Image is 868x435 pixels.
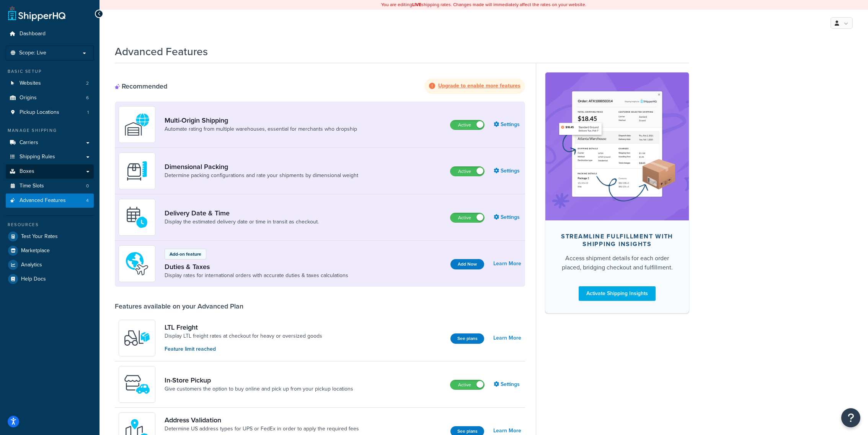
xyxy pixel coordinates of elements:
[6,258,94,272] a: Analytics
[6,179,94,193] a: Time Slots0
[494,166,521,176] a: Settings
[165,272,348,279] a: Display rates for international orders with accurate duties & taxes calculations
[6,244,94,258] a: Marketplace
[494,379,521,390] a: Settings
[165,345,322,353] p: Feature limit reached
[6,91,94,105] a: Origins6
[165,263,348,271] a: Duties & Taxes
[450,213,484,222] label: Active
[21,248,50,254] span: Marketplace
[165,116,357,125] a: Multi-Origin Shipping
[412,1,421,8] b: LIVE
[6,164,94,179] a: Boxes
[450,120,484,130] label: Active
[165,172,358,179] a: Determine packing configurations and rate your shipments by dimensional weight
[438,82,520,90] strong: Upgrade to enable more features
[20,168,34,175] span: Boxes
[21,276,46,282] span: Help Docs
[86,197,89,204] span: 4
[493,258,521,269] a: Learn More
[124,158,150,184] img: DTVBYsAAAAAASUVORK5CYII=
[6,91,94,105] li: Origins
[165,218,319,226] a: Display the estimated delivery date or time in transit as checkout.
[558,233,677,248] div: Streamline Fulfillment with Shipping Insights
[124,204,150,231] img: gfkeb5ejjkALwAAAABJRU5ErkJggg==
[6,105,94,120] a: Pickup Locations1
[557,84,677,209] img: feature-image-si-e24932ea9b9fcd0ff835db86be1ff8d589347e8876e1638d903ea230a36726be.png
[124,111,150,138] img: WatD5o0RtDAAAAAElFTkSuQmCC
[165,163,358,171] a: Dimensional Packing
[165,376,353,384] a: In-Store Pickup
[20,80,41,87] span: Websites
[579,286,656,301] a: Activate Shipping Insights
[6,105,94,120] li: Pickup Locations
[20,197,66,204] span: Advanced Features
[20,183,44,189] span: Time Slots
[165,209,319,217] a: Delivery Date & Time
[165,416,359,424] a: Address Validation
[115,302,243,310] div: Features available on your Advanced Plan
[165,125,357,133] a: Automate rating from multiple warehouses, essential for merchants who dropship
[165,385,353,393] a: Give customers the option to buy online and pick up from your pickup locations
[6,222,94,228] div: Resources
[450,259,484,269] button: Add Now
[20,109,59,116] span: Pickup Locations
[841,408,860,427] button: Open Resource Center
[124,250,150,277] img: icon-duo-feat-landed-cost-7136b061.png
[6,127,94,134] div: Manage Shipping
[6,27,94,41] a: Dashboard
[86,80,89,87] span: 2
[170,251,201,258] p: Add-on feature
[165,332,322,340] a: Display LTL freight rates at checkout for heavy or oversized goods
[494,212,521,223] a: Settings
[20,95,37,101] span: Origins
[20,140,38,146] span: Carriers
[450,380,484,389] label: Active
[86,95,89,101] span: 6
[493,333,521,343] a: Learn More
[6,179,94,193] li: Time Slots
[6,194,94,208] a: Advanced Features4
[115,44,208,59] h1: Advanced Features
[19,50,46,56] span: Scope: Live
[124,371,150,398] img: wfgcfpwTIucLEAAAAASUVORK5CYII=
[124,325,150,351] img: y79ZsPf0fXUFUhFXDzUgf+ktZg5F2+ohG75+v3d2s1D9TjoU8PiyCIluIjV41seZevKCRuEjTPPOKHJsQcmKCXGdfprl3L4q7...
[21,262,42,268] span: Analytics
[165,323,322,332] a: LTL Freight
[115,82,167,90] div: Recommended
[6,230,94,243] a: Test Your Rates
[6,136,94,150] a: Carriers
[558,254,677,272] div: Access shipment details for each order placed, bridging checkout and fulfillment.
[165,425,359,433] a: Determine US address types for UPS or FedEx in order to apply the required fees
[21,233,58,240] span: Test Your Rates
[494,119,521,130] a: Settings
[6,194,94,208] li: Advanced Features
[450,333,484,344] a: See plans
[6,272,94,286] a: Help Docs
[450,167,484,176] label: Active
[6,150,94,164] a: Shipping Rules
[6,76,94,90] a: Websites2
[87,109,89,116] span: 1
[6,76,94,90] li: Websites
[86,183,89,189] span: 0
[6,68,94,75] div: Basic Setup
[20,31,46,37] span: Dashboard
[20,154,55,160] span: Shipping Rules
